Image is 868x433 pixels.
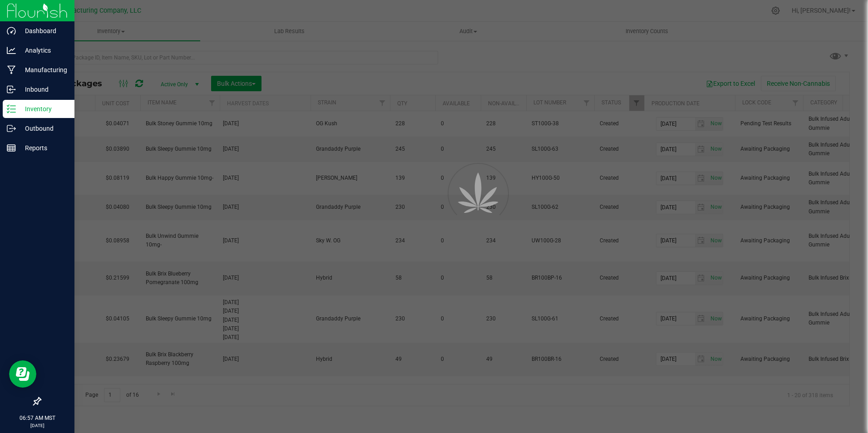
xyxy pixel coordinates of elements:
[7,104,16,113] inline-svg: Inventory
[7,85,16,94] inline-svg: Inbound
[16,84,70,95] p: Inbound
[16,64,70,75] p: Manufacturing
[16,123,70,134] p: Outbound
[9,360,36,388] iframe: Resource center
[4,414,70,422] p: 06:57 AM MST
[7,65,16,74] inline-svg: Manufacturing
[7,124,16,133] inline-svg: Outbound
[7,46,16,55] inline-svg: Analytics
[16,45,70,56] p: Analytics
[16,103,70,114] p: Inventory
[7,143,16,153] inline-svg: Reports
[7,26,16,35] inline-svg: Dashboard
[4,422,70,429] p: [DATE]
[16,143,70,153] p: Reports
[16,25,70,36] p: Dashboard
